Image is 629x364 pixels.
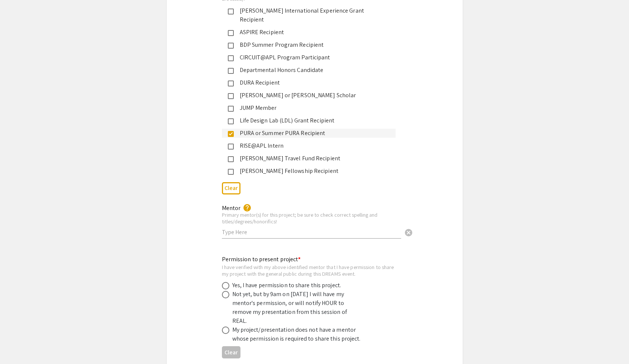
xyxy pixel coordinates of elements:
div: Not yet, but by 9am on [DATE] I will have my mentor's permission, or will notify HOUR to remove m... [232,290,362,325]
div: CIRCUIT@APL Program Participant [234,53,390,62]
div: [PERSON_NAME] or [PERSON_NAME] Scholar [234,91,390,100]
iframe: Chat [6,331,32,358]
mat-label: Mentor [222,204,240,212]
div: DURA Recipient [234,78,390,87]
div: ASPIRE Recipient [234,28,390,37]
div: [PERSON_NAME] International Experience Grant Recipient [234,6,390,24]
div: [PERSON_NAME] Travel Fund Recipient [234,154,390,163]
div: My project/presentation does not have a mentor whose permission is required to share this project. [232,325,362,343]
button: Clear [222,182,240,194]
span: cancel [404,228,413,237]
button: Clear [401,224,416,239]
input: Type Here [222,228,401,236]
div: JUMP Member [234,104,390,112]
mat-label: Permission to present project [222,255,301,263]
div: RISE@APL Intern [234,141,390,150]
div: PURA or Summer PURA Recipient [234,129,390,138]
div: [PERSON_NAME] Fellowship Recipient [234,167,390,176]
button: Clear [222,346,240,358]
div: Departmental Honors Candidate [234,66,390,75]
div: I have verified with my above identified mentor that I have permission to share my project with t... [222,264,396,277]
div: Yes, I have permission to share this project. [232,281,341,290]
div: Life Design Lab (LDL) Grant Recipient [234,116,390,125]
mat-icon: help [243,203,252,212]
div: Primary mentor(s) for this project; be sure to check correct spelling and titles/degrees/honorifics! [222,211,401,224]
div: BDP Summer Program Recipient [234,40,390,49]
